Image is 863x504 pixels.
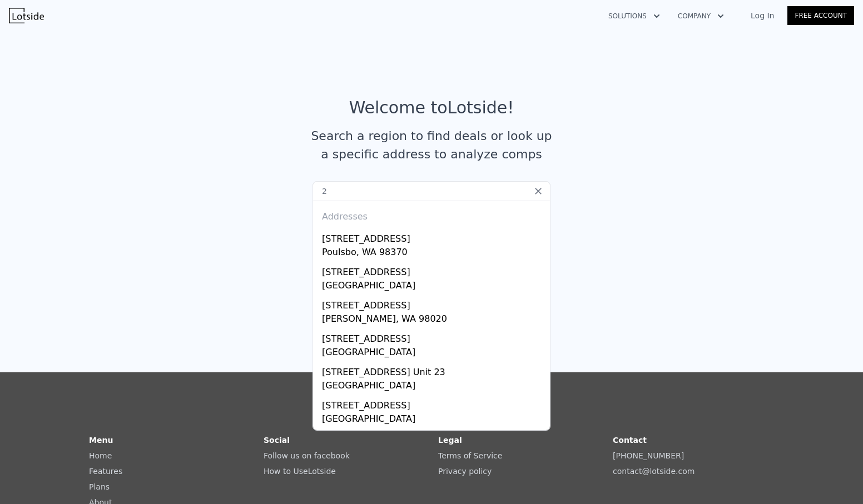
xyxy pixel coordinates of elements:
strong: Contact [613,436,647,445]
a: Privacy policy [438,467,492,476]
div: Welcome to Lotside ! [349,98,514,118]
div: [STREET_ADDRESS] [322,261,545,279]
div: [GEOGRAPHIC_DATA] [322,379,545,395]
a: Free Account [787,6,854,25]
a: Home [89,451,112,460]
strong: Menu [89,436,113,445]
div: [STREET_ADDRESS] [322,295,545,312]
div: [GEOGRAPHIC_DATA] [322,346,545,361]
strong: Social [264,436,290,445]
div: [STREET_ADDRESS] [322,428,545,446]
div: [STREET_ADDRESS] [322,328,545,346]
div: [STREET_ADDRESS] Unit 23 [322,361,545,379]
a: Plans [89,482,110,491]
a: contact@lotside.com [613,467,695,476]
div: Addresses [318,201,545,228]
div: [PERSON_NAME], WA 98020 [322,312,545,328]
a: [PHONE_NUMBER] [613,451,684,460]
button: Company [669,6,733,26]
div: [STREET_ADDRESS] [322,395,545,412]
div: [GEOGRAPHIC_DATA] [322,279,545,295]
a: Follow us on facebook [264,451,350,460]
div: Poulsbo, WA 98370 [322,246,545,261]
input: Search an address or region... [313,181,550,201]
a: Log In [737,10,787,21]
div: Search a region to find deals or look up a specific address to analyze comps [307,127,556,163]
button: Solutions [599,6,669,26]
div: [GEOGRAPHIC_DATA] [322,412,545,428]
strong: Legal [438,436,462,445]
div: [STREET_ADDRESS] [322,228,545,246]
a: Terms of Service [438,451,502,460]
img: Lotside [9,8,44,23]
a: Features [89,467,122,476]
a: How to UseLotside [264,467,336,476]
